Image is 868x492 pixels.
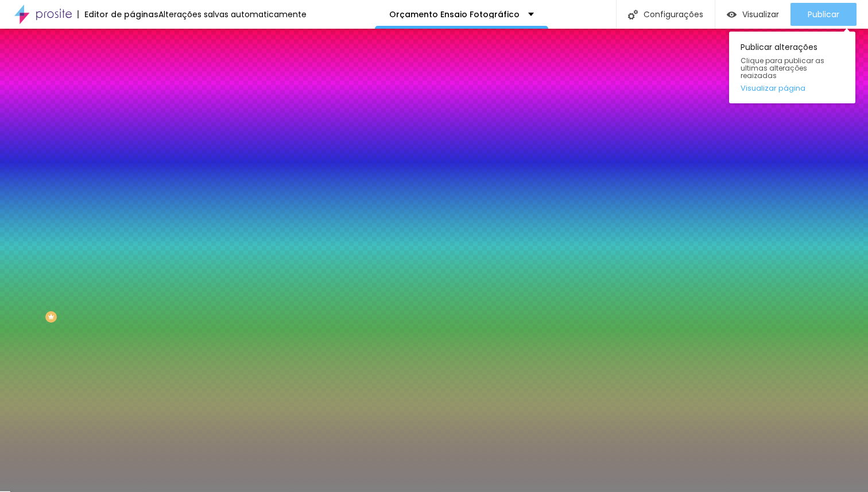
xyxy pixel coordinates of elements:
button: Visualizar [715,3,790,26]
span: Publicar [808,10,839,19]
img: Icone [628,10,638,20]
button: Publicar [790,3,857,26]
div: Editor de páginas [77,10,158,18]
p: Orçamento Ensaio Fotográfico [389,10,520,18]
span: Clique para publicar as ultimas alterações reaizadas [741,57,844,80]
div: Alterações salvas automaticamente [158,10,307,18]
span: Visualizar [742,10,779,19]
a: Visualizar página [741,84,844,92]
div: Publicar alterações [729,32,855,103]
img: view-1.svg [727,10,737,20]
